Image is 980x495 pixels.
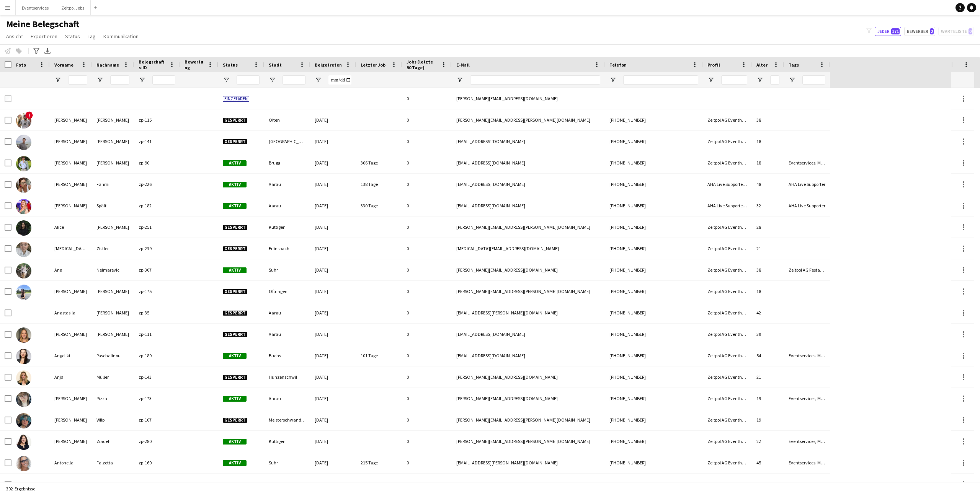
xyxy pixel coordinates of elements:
[891,28,900,34] span: 171
[134,238,180,259] div: zp-239
[752,174,784,195] div: 48
[85,31,99,41] a: Tag
[605,131,703,152] div: [PHONE_NUMBER]
[605,388,703,409] div: [PHONE_NUMBER]
[310,474,356,495] div: [DATE]
[134,217,180,238] div: zp-251
[134,431,180,452] div: zp-280
[100,31,142,41] a: Kommunikation
[264,474,310,495] div: Dagmersellen
[703,366,752,388] div: Zeitpol AG Eventhelfer
[264,174,310,195] div: Aarau
[54,77,61,83] button: Filtermenü öffnen
[402,109,452,130] div: 0
[703,217,752,238] div: Zeitpol AG Eventhelfer
[752,217,784,238] div: 28
[223,417,247,423] span: Gesperrt
[264,409,310,430] div: Meisterschwanden
[43,46,52,55] app-action-btn: XLSX exportieren
[223,396,247,402] span: Aktiv
[356,195,402,216] div: 330 Tage
[703,152,752,173] div: Zeitpol AG Eventhelfer
[92,259,134,280] div: Neimarevic
[752,131,784,152] div: 18
[310,217,356,238] div: [DATE]
[605,109,703,130] div: [PHONE_NUMBER]
[756,77,763,83] button: Filtermenü öffnen
[605,195,703,216] div: [PHONE_NUMBER]
[50,174,92,195] div: [PERSON_NAME]
[605,152,703,173] div: [PHONE_NUMBER]
[452,195,605,216] div: [EMAIL_ADDRESS][DOMAIN_NAME]
[310,366,356,388] div: [DATE]
[452,259,605,280] div: [PERSON_NAME][EMAIL_ADDRESS][DOMAIN_NAME]
[223,62,238,68] span: Status
[310,324,356,345] div: [DATE]
[609,77,616,83] button: Filtermenü öffnen
[50,302,92,323] div: Anastasija
[50,152,92,173] div: [PERSON_NAME]
[605,431,703,452] div: [PHONE_NUMBER]
[50,474,92,495] div: Ardita
[752,324,784,345] div: 39
[237,75,260,85] input: Status Filtereingang
[752,388,784,409] div: 19
[605,238,703,259] div: [PHONE_NUMBER]
[264,388,310,409] div: Aarau
[402,238,452,259] div: 0
[789,77,795,83] button: Filtermenü öffnen
[264,324,310,345] div: Aarau
[356,152,402,173] div: 306 Tage
[134,324,180,345] div: zp-111
[134,174,180,195] div: zp-226
[784,152,830,173] div: Eventservices, Möbelschulung noch offen, Produktion, Vertrag vollständig, Zeitpol AG Eventhelfer
[16,327,31,343] img: Andrea Crespo
[310,431,356,452] div: [DATE]
[92,152,134,173] div: [PERSON_NAME]
[32,46,41,55] app-action-btn: Erweiterte Filter
[6,33,23,40] span: Ansicht
[92,324,134,345] div: [PERSON_NAME]
[54,62,73,68] span: Vorname
[784,388,830,409] div: Eventservices, Möbelschulung noch offen, Produktion, Vertrag vollständig, Zeitpol AG Eventhelfer
[16,349,31,364] img: Angeliki Paschalinou
[605,259,703,280] div: [PHONE_NUMBER]
[703,302,752,323] div: Zeitpol AG Eventhelfer
[223,77,230,83] button: Filtermenü öffnen
[930,28,934,34] span: 2
[605,409,703,430] div: [PHONE_NUMBER]
[152,75,175,85] input: Belegschafts-ID Filtereingang
[16,62,26,68] span: Foto
[134,131,180,152] div: zp-141
[784,431,830,452] div: Eventservices, Möbelschulung noch offen, Produktion, Vertrag ausstehend
[703,345,752,366] div: Zeitpol AG Eventhelfer
[310,281,356,302] div: [DATE]
[264,195,310,216] div: Aarau
[223,160,247,166] span: Aktiv
[134,409,180,430] div: zp-107
[452,152,605,173] div: [EMAIL_ADDRESS][DOMAIN_NAME]
[315,62,342,68] span: Beigetreten
[310,109,356,130] div: [DATE]
[310,152,356,173] div: [DATE]
[5,95,11,102] input: Zeilenauswahl ist für diese Zeile deaktiviert (ungeprüft)
[134,109,180,130] div: zp-115
[92,431,134,452] div: Ziadeh
[452,88,605,109] div: [PERSON_NAME][EMAIL_ADDRESS][DOMAIN_NAME]
[752,302,784,323] div: 42
[452,431,605,452] div: [PERSON_NAME][EMAIL_ADDRESS][PERSON_NAME][DOMAIN_NAME]
[703,109,752,130] div: Zeitpol AG Eventhelfer
[264,238,310,259] div: Erlinsbach
[134,152,180,173] div: zp-90
[752,152,784,173] div: 18
[605,366,703,388] div: [PHONE_NUMBER]
[134,345,180,366] div: zp-189
[802,75,825,85] input: Tags Filtereingang
[609,62,627,68] span: Telefon
[470,75,600,85] input: E-Mail Filtereingang
[92,452,134,473] div: Falzetta
[752,281,784,302] div: 18
[452,388,605,409] div: [PERSON_NAME][EMAIL_ADDRESS][DOMAIN_NAME]
[703,409,752,430] div: Zeitpol AG Eventhelfer
[50,345,92,366] div: Angeliki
